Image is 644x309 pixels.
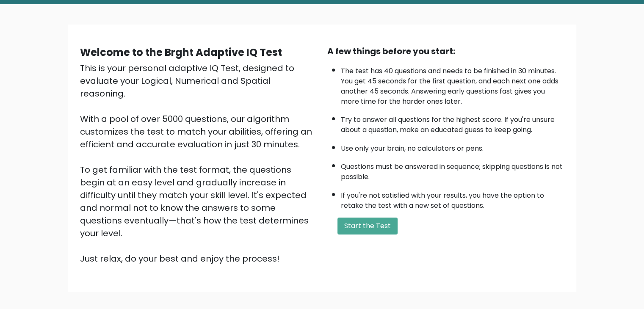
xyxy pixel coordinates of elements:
[80,62,317,265] div: This is your personal adaptive IQ Test, designed to evaluate your Logical, Numerical and Spatial ...
[341,186,564,211] li: If you're not satisfied with your results, you have the option to retake the test with a new set ...
[327,45,564,58] div: A few things before you start:
[337,218,398,235] button: Start the Test
[341,110,564,135] li: Try to answer all questions for the highest score. If you're unsure about a question, make an edu...
[341,62,564,107] li: The test has 40 questions and needs to be finished in 30 minutes. You get 45 seconds for the firs...
[80,45,282,59] b: Welcome to the Brght Adaptive IQ Test
[341,157,564,182] li: Questions must be answered in sequence; skipping questions is not possible.
[341,139,564,154] li: Use only your brain, no calculators or pens.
